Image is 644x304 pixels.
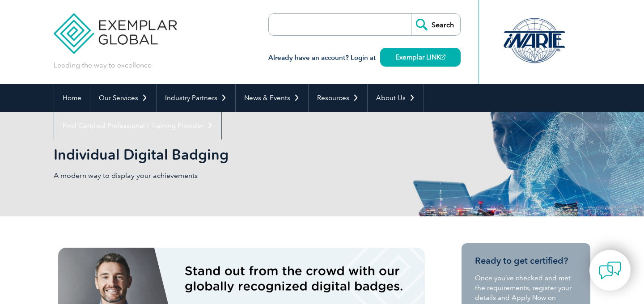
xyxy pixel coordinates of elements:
img: contact-chat.png [599,259,621,282]
a: Industry Partners [157,84,235,112]
img: open_square.png [441,55,445,59]
a: Find Certified Professional / Training Provider [54,112,221,139]
h3: Already have an account? Login at [268,52,461,63]
a: Resources [309,84,367,112]
a: About Us [368,84,424,112]
a: News & Events [236,84,308,112]
p: Leading the way to excellence [54,60,152,70]
h3: Ready to get certified? [475,255,577,266]
h2: Individual Digital Badging [54,148,429,162]
a: Exemplar LINK [380,48,461,67]
a: Home [54,84,90,112]
a: Our Services [90,84,156,112]
p: Once you’ve checked and met the requirements, register your details and Apply Now on [475,273,577,303]
input: Search [411,14,460,35]
p: A modern way to display your achievements [54,171,322,181]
